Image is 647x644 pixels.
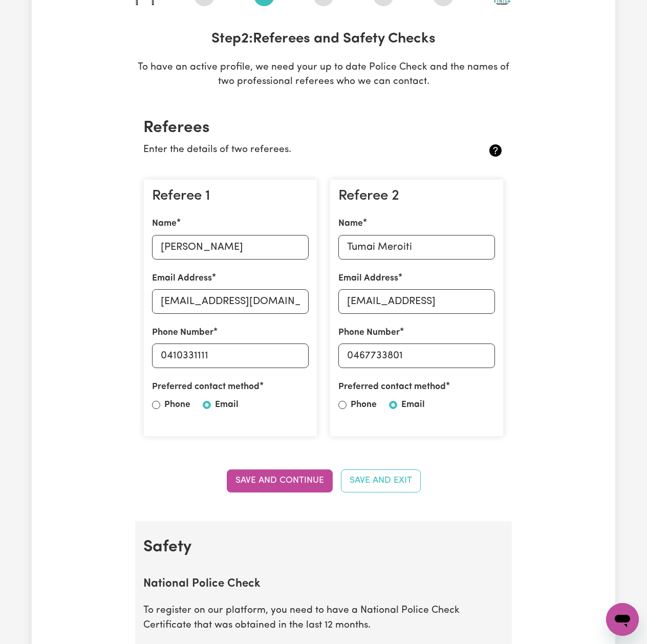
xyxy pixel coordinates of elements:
label: Phone Number [338,326,400,339]
h3: Referee 2 [338,188,495,205]
label: Phone Number [152,326,213,339]
button: Save and Continue [227,469,333,492]
p: Enter the details of two referees. [143,143,444,158]
h3: Referee 1 [152,188,309,205]
label: Preferred contact method [152,380,260,394]
h2: Referees [143,118,504,138]
button: Save and Exit [341,469,421,492]
h3: Step 2 : Referees and Safety Checks [135,31,512,48]
h2: Safety [143,538,504,557]
label: Email Address [338,272,398,285]
label: Email [401,398,425,412]
label: Preferred contact method [338,380,446,394]
p: To have an active profile, we need your up to date Police Check and the names of two professional... [135,60,512,90]
label: Name [152,217,177,230]
label: Phone [164,398,190,412]
label: Email [215,398,239,412]
label: Email Address [152,272,212,285]
h2: National Police Check [143,577,504,591]
label: Phone [351,398,377,412]
label: Name [338,217,363,230]
iframe: Button to launch messaging window [606,603,639,636]
p: To register on our platform, you need to have a National Police Check Certificate that was obtain... [143,604,504,633]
